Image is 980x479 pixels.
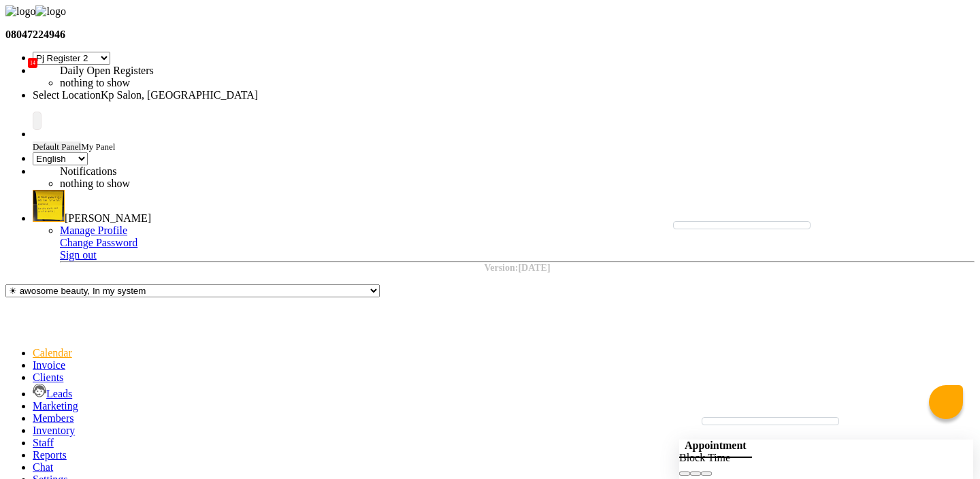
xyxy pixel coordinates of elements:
[60,77,400,89] li: nothing to show
[46,388,72,399] span: Leads
[60,237,137,248] a: Change Password
[60,263,975,274] div: Version:[DATE]
[33,190,65,222] img: Dhiraj Mokal
[60,178,400,190] li: nothing to show
[33,142,81,152] span: Default Panel
[33,388,72,399] a: Leads
[701,472,712,476] button: Close
[33,461,53,473] a: Chat
[679,452,730,463] span: Block Time
[33,412,73,424] a: Members
[33,449,67,461] a: Reports
[33,347,72,359] a: Calendar
[5,29,65,40] b: 08047224946
[60,65,400,77] div: Daily Open Registers
[60,165,400,178] div: Notifications
[60,249,97,261] a: Sign out
[33,400,78,412] a: Marketing
[679,434,752,458] span: Appointment
[35,5,65,18] img: logo
[65,212,151,224] span: [PERSON_NAME]
[81,142,115,152] span: My Panel
[28,58,37,68] span: 14
[923,425,966,465] iframe: chat widget
[33,359,65,371] a: Invoice
[5,5,35,18] img: logo
[33,425,75,436] a: Inventory
[33,371,63,383] a: Clients
[33,437,54,448] a: Staff
[60,225,127,236] a: Manage Profile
